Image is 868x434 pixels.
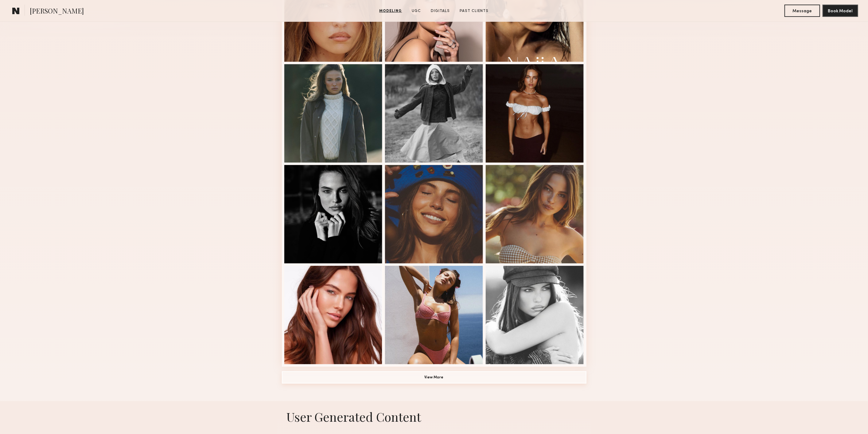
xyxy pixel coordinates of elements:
span: [PERSON_NAME] [30,6,84,17]
button: Message [784,5,820,17]
a: Past Clients [457,8,491,14]
button: View More [282,371,586,384]
button: Book Model [823,5,858,17]
a: UGC [410,8,424,14]
a: Digitals [429,8,453,14]
a: Book Model [823,8,858,13]
h1: User Generated Content [277,408,591,425]
a: Modeling [377,8,405,14]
